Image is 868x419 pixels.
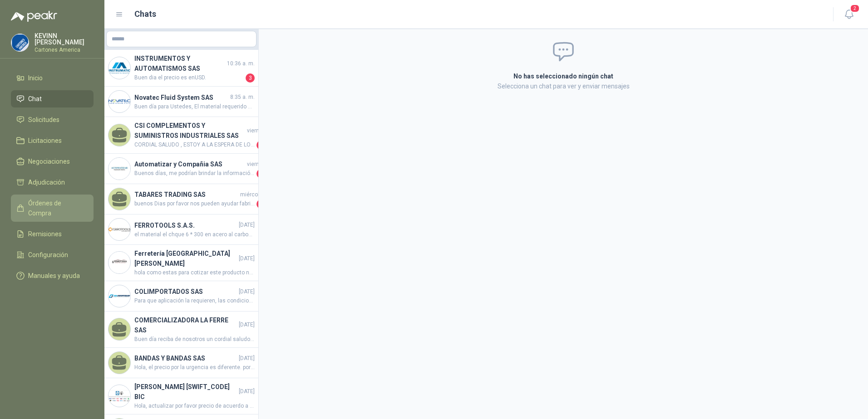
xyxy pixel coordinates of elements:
a: Company LogoCOLIMPORTADOS SAS[DATE]Para que aplicación la requieren, las condiciones de operación... [104,281,258,312]
span: 10:36 a. m. [227,59,255,68]
span: Solicitudes [28,115,59,125]
img: Company Logo [108,91,130,112]
span: 1 [256,169,266,178]
img: Company Logo [108,385,130,407]
a: Company LogoNovatec Fluid System SAS8:35 a. m.Buen día para Ustedes, El material requerido no hac... [104,87,258,117]
span: Remisiones [28,229,62,239]
span: 3 [246,73,255,83]
img: Company Logo [108,285,130,307]
h1: Chats [134,8,156,20]
img: Company Logo [108,252,130,273]
a: Company LogoFERROTOOLS S.A.S.[DATE]el material el chque 6 * 300 en acero al carbon o acero inox. ... [104,214,258,245]
h4: INSTRUMENTOS Y AUTOMATISMOS SAS [134,54,225,73]
p: Selecciona un chat para ver y enviar mensajes [405,81,722,91]
span: [DATE] [239,354,255,363]
a: Company Logo[PERSON_NAME] [SWIFT_CODE] BIC[DATE]Hola, actualizar por favor precio de acuerdo a lo... [104,378,258,414]
h4: CSI COMPLEMENTOS Y SUMINISTROS INDUSTRIALES SAS [134,121,245,141]
a: Solicitudes [11,111,94,128]
span: 1 [256,200,266,209]
span: Buen día para Ustedes, El material requerido no hace parte de nuestro Portafolio de productos. Co... [134,102,255,111]
h4: Automatizar y Compañia SAS [134,159,245,169]
a: Company LogoFerretería [GEOGRAPHIC_DATA][PERSON_NAME][DATE]hola como estas para cotizar este prod... [104,245,258,281]
h4: BANDAS Y BANDAS SAS [134,353,237,363]
a: Órdenes de Compra [11,195,94,222]
img: Logo peakr [11,11,57,22]
span: 2 [256,141,266,150]
span: Buen día reciba de nosotros un cordial saludo, es un gusto para nosotros atender su requerimiento... [134,335,255,344]
a: Adjudicación [11,174,94,191]
h4: Ferretería [GEOGRAPHIC_DATA][PERSON_NAME] [134,248,237,268]
span: Adjudicación [28,177,65,187]
span: viernes [247,160,266,169]
a: Manuales y ayuda [11,267,94,284]
img: Company Logo [108,219,130,240]
a: Negociaciones [11,153,94,170]
a: CSI COMPLEMENTOS Y SUMINISTROS INDUSTRIALES SASviernesCORDIAL SALUDO , ESTOY A LA ESPERA DE LOS D... [104,117,258,154]
img: Company Logo [108,57,130,79]
span: 2 [850,4,860,13]
h4: COLIMPORTADOS SAS [134,287,237,297]
a: Company LogoAutomatizar y Compañia SASviernesBuenos días, me podrían brindar la información de la... [104,154,258,184]
span: Órdenes de Compra [28,198,85,218]
a: COMERCIALIZADORA LA FERRE SAS[DATE]Buen día reciba de nosotros un cordial saludo, es un gusto par... [104,312,258,348]
span: CORDIAL SALUDO , ESTOY A LA ESPERA DE LOS DATOS SOLICITADOS PARA PODER COTIZAR LAS ELECTROVALVULA... [134,141,255,150]
span: buenos Dias por favor nos pueden ayudar fabrica esta solicitando mas aclaracion para ofrecer el e... [134,200,255,209]
img: Company Logo [11,34,29,51]
span: Licitaciones [28,136,62,146]
span: [DATE] [239,254,255,263]
span: Manuales y ayuda [28,271,80,281]
span: Buen dia el precio es enUSD. [134,73,244,83]
a: TABARES TRADING SASmiércolesbuenos Dias por favor nos pueden ayudar fabrica esta solicitando mas ... [104,184,258,214]
a: Company LogoINSTRUMENTOS Y AUTOMATISMOS SAS10:36 a. m.Buen dia el precio es enUSD.3 [104,50,258,87]
a: BANDAS Y BANDAS SAS[DATE]Hola, el precio por la urgencia es diferente. por favor recotizar. [104,348,258,378]
span: [DATE] [239,287,255,296]
span: el material el chque 6 * 300 en acero al carbon o acero inox. si es para un reemplazo por favor e... [134,230,255,239]
span: [DATE] [239,221,255,229]
button: 2 [841,6,857,23]
h4: FERROTOOLS S.A.S. [134,220,237,230]
h4: TABARES TRADING SAS [134,190,238,200]
span: hola como estas para cotizar este producto necesito saber si es rodillo y cuna o si es solo y si ... [134,268,255,277]
span: Hola, el precio por la urgencia es diferente. por favor recotizar. [134,363,255,372]
p: KEVINN [PERSON_NAME] [35,33,94,45]
span: Configuración [28,250,68,260]
span: Para que aplicación la requieren, las condiciones de operación, la presión y temperatura y la pre... [134,297,255,305]
h4: COMERCIALIZADORA LA FERRE SAS [134,315,237,335]
span: Negociaciones [28,156,70,166]
a: Licitaciones [11,132,94,149]
a: Chat [11,90,94,107]
span: [DATE] [239,387,255,396]
p: Cartones America [35,47,94,53]
span: viernes [247,127,266,135]
a: Inicio [11,69,94,87]
h2: No has seleccionado ningún chat [405,71,722,81]
span: [DATE] [239,321,255,329]
span: Hola, actualizar por favor precio de acuerdo a lo acordado. 126 USD [134,402,255,410]
span: Buenos días, me podrían brindar la información de la referencia exacta de la electroválvula que s... [134,169,255,178]
h4: [PERSON_NAME] [SWIFT_CODE] BIC [134,382,237,402]
a: Remisiones [11,225,94,243]
span: Inicio [28,73,43,83]
h4: Novatec Fluid System SAS [134,93,228,102]
span: Chat [28,94,42,104]
img: Company Logo [108,158,130,180]
span: 8:35 a. m. [230,93,255,102]
span: miércoles [240,190,266,199]
a: Configuración [11,246,94,263]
